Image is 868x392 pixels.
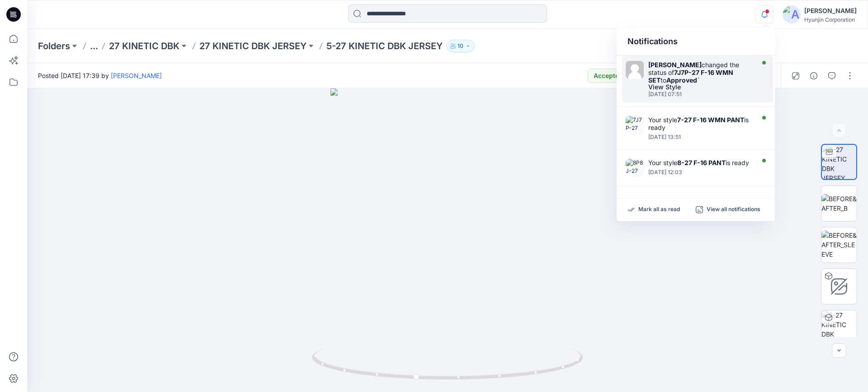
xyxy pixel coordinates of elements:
[617,28,775,55] div: Notifications
[109,40,179,52] a: 27 KINETIC DBK
[821,310,857,346] img: 5-27 KINETIC DBK JERSEY RED/BLACK
[626,159,644,177] img: 8P8J-27 F-16 SET
[783,5,801,23] img: avatar
[648,61,702,69] strong: [PERSON_NAME]
[804,5,857,16] div: [PERSON_NAME]
[626,61,644,79] img: Ben Howie
[648,134,752,140] div: Friday, September 05, 2025 13:51
[677,159,726,166] strong: 8-27 F-16 PANT
[807,69,821,83] button: Details
[326,40,443,52] p: 5-27 KINETIC DBK JERSEY
[707,206,760,214] p: View all notifications
[648,169,752,175] div: Friday, September 05, 2025 12:03
[822,145,856,179] img: 5-27 KINETIC DBK JERSEY
[38,71,162,80] span: Posted [DATE] 17:39 by
[648,159,752,166] div: Your style is ready
[38,40,70,52] a: Folders
[804,16,857,23] div: Hyunjin Corporation
[677,116,744,124] strong: 7-27 F-16 WMN PANT
[821,231,857,259] img: BEFORE&AFTER_SLEEVE
[821,194,857,213] img: BEFORE&AFTER_B
[648,61,752,84] div: changed the status of to `
[446,40,475,52] button: 10
[199,40,307,52] a: 27 KINETIC DBK JERSEY
[458,41,463,51] p: 10
[648,69,733,84] strong: 7J7P-27 F-16 WMN SET
[648,91,752,97] div: Saturday, September 06, 2025 07:51
[648,116,752,131] div: Your style is ready
[111,72,162,79] a: [PERSON_NAME]
[638,206,680,214] p: Mark all as read
[666,76,697,84] strong: Approved
[90,40,98,52] button: ...
[626,116,644,134] img: 7J7P-27 F-16 WMN SET
[648,84,752,90] div: View Style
